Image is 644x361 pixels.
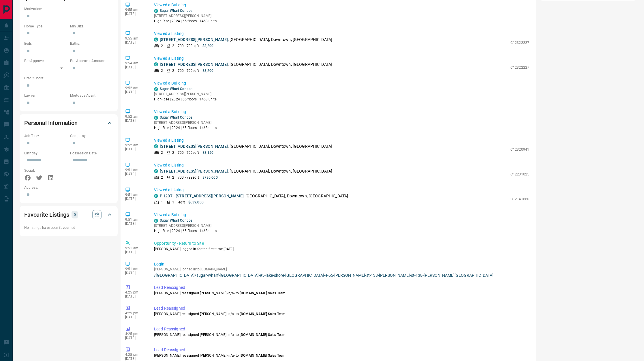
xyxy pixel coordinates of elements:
[24,151,67,156] p: Birthday:
[24,76,113,81] p: Credit Score:
[24,93,67,98] p: Lawyer:
[154,162,529,168] p: Viewed a Listing
[125,40,145,44] p: [DATE]
[172,150,174,155] p: 2
[24,133,67,139] p: Job Title:
[125,12,145,16] p: [DATE]
[70,133,113,139] p: Company:
[154,291,529,296] p: [PERSON_NAME] reassigned [PERSON_NAME] -n/a- to
[154,187,529,193] p: Viewed a Listing
[125,36,145,40] p: 9:55 am
[160,87,192,91] a: Sugar Wharf Condos
[125,61,145,65] p: 9:54 am
[70,24,113,29] p: Min Size:
[172,200,174,205] p: 1
[24,24,67,29] p: Home Type:
[154,223,217,228] p: [STREET_ADDRESS][PERSON_NAME]
[154,9,158,13] div: condos.ca
[154,62,158,66] div: condos.ca
[154,13,217,18] p: [STREET_ADDRESS][PERSON_NAME]
[24,168,67,173] p: Social:
[160,61,332,68] p: , [GEOGRAPHIC_DATA], Downtown, [GEOGRAPHIC_DATA]
[70,58,113,63] p: Pre-Approval Amount:
[73,212,76,218] p: 0
[125,222,145,226] p: [DATE]
[154,311,529,317] p: [PERSON_NAME] reassigned [PERSON_NAME] -n/a- to
[161,68,163,73] p: 2
[154,80,529,86] p: Viewed a Building
[160,115,192,119] a: Sugar Wharf Condos
[125,311,145,315] p: 4:25 pm
[240,333,285,337] span: [DOMAIN_NAME] Sales Team
[125,332,145,336] p: 4:25 pm
[160,168,332,174] p: , [GEOGRAPHIC_DATA], Downtown, [GEOGRAPHIC_DATA]
[160,37,332,43] p: , [GEOGRAPHIC_DATA], Downtown, [GEOGRAPHIC_DATA]
[154,91,217,97] p: [STREET_ADDRESS][PERSON_NAME]
[154,97,217,102] p: High-Rise | 2024 | 65 floors | 1468 units
[154,219,158,223] div: condos.ca
[125,290,145,294] p: 4:25 pm
[24,41,67,46] p: Beds:
[202,175,218,180] p: $780,000
[510,40,529,45] p: C12322227
[154,267,529,271] p: [PERSON_NAME] logged into [DOMAIN_NAME]
[24,225,113,230] p: No listings have been favourited
[154,120,217,125] p: [STREET_ADDRESS][PERSON_NAME]
[160,62,228,67] a: [STREET_ADDRESS][PERSON_NAME]
[510,172,529,177] p: C12231025
[160,218,192,222] a: Sugar Wharf Condos
[240,353,285,358] span: [DOMAIN_NAME] Sales Team
[125,193,145,197] p: 9:51 am
[154,273,529,278] a: /[GEOGRAPHIC_DATA]/sugar-wharf-[GEOGRAPHIC_DATA]-95-lake-shore-[GEOGRAPHIC_DATA]-e-55-[PERSON_NAM...
[154,2,529,8] p: Viewed a Building
[154,116,158,120] div: condos.ca
[125,8,145,12] p: 9:55 am
[202,150,214,155] p: $3,150
[125,271,145,275] p: [DATE]
[154,326,529,332] p: Lead Reassigned
[154,212,529,218] p: Viewed a Building
[125,147,145,151] p: [DATE]
[240,312,285,316] span: [DOMAIN_NAME] Sales Team
[172,68,174,73] p: 2
[178,200,185,205] p: - sqft
[160,194,244,198] a: PH207 - [STREET_ADDRESS][PERSON_NAME]
[188,200,204,205] p: $639,000
[161,43,163,48] p: 2
[125,250,145,254] p: [DATE]
[154,109,529,115] p: Viewed a Building
[154,55,529,61] p: Viewed a Listing
[125,197,145,201] p: [DATE]
[154,137,529,143] p: Viewed a Listing
[125,143,145,147] p: 9:52 am
[125,172,145,176] p: [DATE]
[154,332,529,337] p: [PERSON_NAME] reassigned [PERSON_NAME] -n/a- to
[24,210,69,219] h2: Favourite Listings
[24,6,113,12] p: Motivation:
[510,65,529,70] p: C12322227
[154,305,529,311] p: Lead Reassigned
[125,353,145,357] p: 4:25 pm
[510,147,529,152] p: C12320941
[125,246,145,250] p: 9:51 am
[178,175,199,180] p: 700 - 799 sqft
[160,193,348,199] p: , [GEOGRAPHIC_DATA], Downtown, [GEOGRAPHIC_DATA]
[202,68,214,73] p: $3,200
[154,194,158,198] div: condos.ca
[125,267,145,271] p: 9:51 am
[154,285,529,291] p: Lead Reassigned
[70,151,113,156] p: Possession Date:
[154,169,158,173] div: condos.ca
[154,87,158,91] div: condos.ca
[154,261,529,267] p: Login
[125,86,145,90] p: 9:52 am
[24,208,113,222] div: Favourite Listings0
[161,175,163,180] p: 2
[70,41,113,46] p: Baths:
[125,65,145,69] p: [DATE]
[160,143,332,149] p: , [GEOGRAPHIC_DATA], Downtown, [GEOGRAPHIC_DATA]
[154,38,158,42] div: condos.ca
[178,43,199,48] p: 700 - 799 sqft
[125,119,145,123] p: [DATE]
[24,116,113,130] div: Personal Information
